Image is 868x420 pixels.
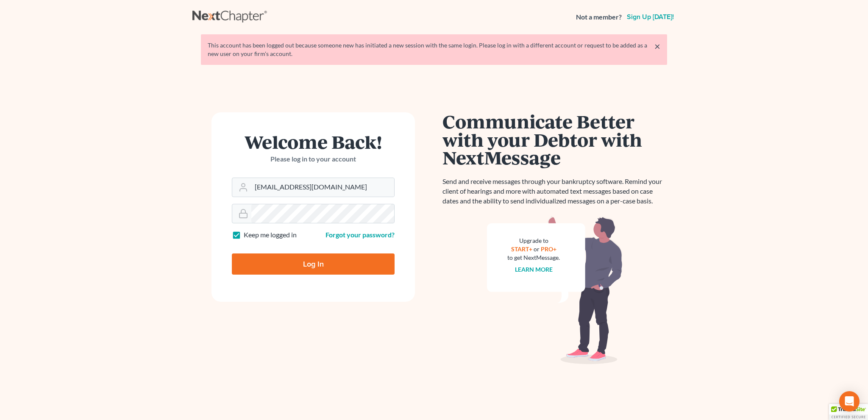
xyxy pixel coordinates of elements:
input: Log In [232,253,395,275]
div: TrustedSite Certified [829,404,868,420]
a: × [654,41,660,51]
p: Send and receive messages through your bankruptcy software. Remind your client of hearings and mo... [442,177,667,206]
a: START+ [511,245,532,253]
div: to get NextMessage. [507,253,560,262]
h1: Communicate Better with your Debtor with NextMessage [442,112,667,167]
a: Forgot your password? [325,231,395,239]
h1: Welcome Back! [232,133,395,151]
label: Keep me logged in [244,230,297,240]
img: nextmessage_bg-59042aed3d76b12b5cd301f8e5b87938c9018125f34e5fa2b7a6b67550977c72.svg [487,216,623,364]
div: Upgrade to [507,236,560,245]
a: Sign up [DATE]! [625,14,676,20]
a: PRO+ [541,245,556,253]
div: This account has been logged out because someone new has initiated a new session with the same lo... [208,41,660,58]
input: Email Address [251,178,394,197]
p: Please log in to your account [232,154,395,164]
strong: Not a member? [576,12,622,22]
div: Open Intercom Messenger [839,391,860,412]
span: or [534,245,540,253]
a: Learn more [515,266,553,273]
